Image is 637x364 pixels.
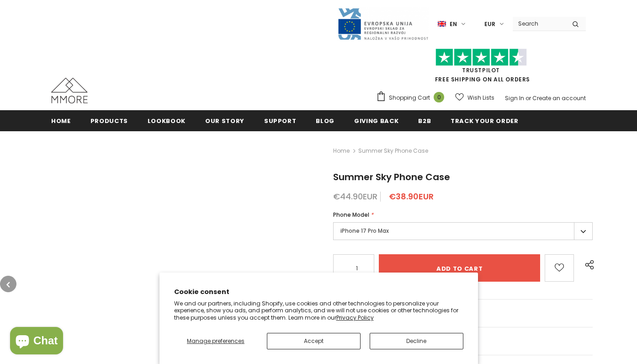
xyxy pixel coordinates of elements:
[264,110,297,131] a: support
[267,333,361,349] button: Accept
[505,94,524,102] a: Sign In
[333,171,450,183] span: Summer Sky Phone Case
[455,90,494,106] a: Wish Lists
[418,117,431,125] span: B2B
[418,110,431,131] a: B2B
[467,93,494,102] span: Wish Lists
[333,222,593,240] label: iPhone 17 Pro Max
[376,91,449,105] a: Shopping Cart 0
[513,17,565,30] input: Search Site
[90,110,128,131] a: Products
[389,93,430,102] span: Shopping Cart
[174,300,463,321] p: We and our partners, including Shopify, use cookies and other technologies to personalize your ex...
[337,7,429,41] img: Javni Razpis
[526,94,531,102] span: or
[51,117,71,125] span: Home
[337,20,429,27] a: Javni Razpis
[148,110,186,131] a: Lookbook
[187,337,244,345] span: Manage preferences
[379,254,540,282] input: Add to cart
[333,211,369,219] span: Phone Model
[451,117,518,125] span: Track your order
[389,191,434,202] span: €38.90EUR
[333,145,350,156] a: Home
[370,333,463,349] button: Decline
[51,110,71,131] a: Home
[462,66,500,74] a: Trustpilot
[532,94,586,102] a: Create an account
[358,145,428,156] span: Summer Sky Phone Case
[148,117,186,125] span: Lookbook
[205,110,244,131] a: Our Story
[438,20,446,28] img: i-lang-1.png
[316,110,334,131] a: Blog
[354,117,398,125] span: Giving back
[451,110,518,131] a: Track your order
[484,20,495,29] span: EUR
[354,110,398,131] a: Giving back
[51,78,88,103] img: MMORE Cases
[336,314,374,321] a: Privacy Policy
[174,287,463,297] h2: Cookie consent
[434,92,444,102] span: 0
[174,333,258,349] button: Manage preferences
[264,117,297,125] span: support
[450,20,457,29] span: en
[333,191,377,202] span: €44.90EUR
[205,117,244,125] span: Our Story
[90,117,128,125] span: Products
[435,48,527,66] img: Trust Pilot Stars
[316,117,334,125] span: Blog
[7,327,66,357] inbox-online-store-chat: Shopify online store chat
[376,53,586,83] span: FREE SHIPPING ON ALL ORDERS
